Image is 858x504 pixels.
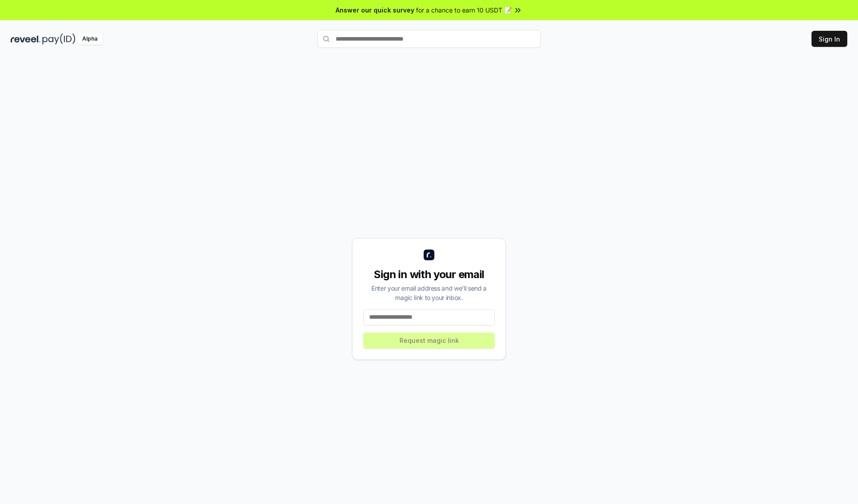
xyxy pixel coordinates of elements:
div: Sign in with your email [363,267,495,282]
img: logo_small [424,250,434,260]
div: Alpha [77,33,102,45]
div: Enter your email address and we’ll send a magic link to your inbox. [363,283,495,302]
button: Sign In [812,31,847,47]
img: pay_id [42,33,76,45]
span: for a chance to earn 10 USDT 📝 [416,5,512,15]
img: reveel_dark [11,33,41,45]
span: Answer our quick survey [336,5,414,15]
